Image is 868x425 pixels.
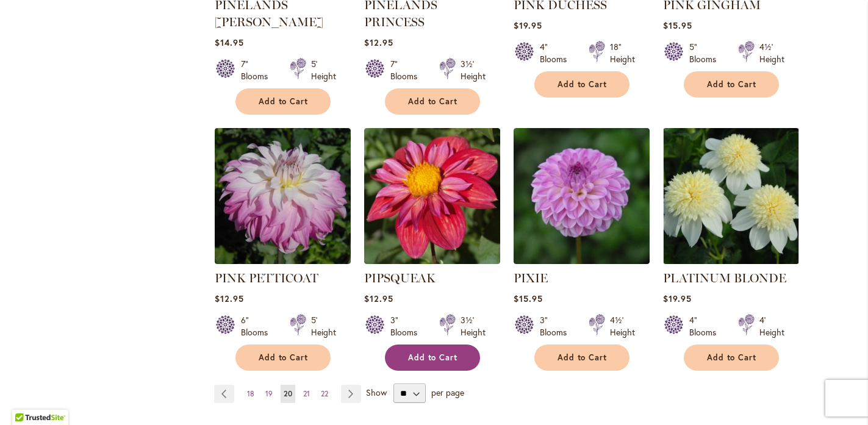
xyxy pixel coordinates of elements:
img: Pink Petticoat [215,128,351,264]
div: 4" Blooms [689,314,723,338]
span: $19.95 [663,293,692,304]
span: Add to Cart [707,79,757,90]
span: $15.95 [663,20,692,31]
div: 7" Blooms [241,58,275,82]
a: PIPSQUEAK [364,255,500,266]
a: PLATINUM BLONDE [663,271,786,285]
div: 7" Blooms [390,58,425,82]
span: $14.95 [215,37,244,48]
button: Add to Cart [385,345,480,371]
span: $12.95 [215,293,244,304]
img: PLATINUM BLONDE [663,128,799,264]
div: 4' Height [759,314,784,338]
span: 19 [265,389,273,398]
div: 5' Height [311,314,336,338]
span: Add to Cart [558,352,608,363]
span: Add to Cart [408,96,458,107]
div: 3½' Height [461,58,486,82]
span: $12.95 [364,293,393,304]
div: 5' Height [311,58,336,82]
div: 6" Blooms [241,314,275,338]
a: PINK PETTICOAT [215,271,318,285]
span: per page [431,387,464,398]
button: Add to Cart [534,71,629,98]
span: Add to Cart [408,352,458,363]
span: Show [366,387,387,398]
span: 21 [303,389,310,398]
button: Add to Cart [534,345,629,371]
img: PIPSQUEAK [364,128,500,264]
a: Pink Petticoat [215,255,351,266]
span: 22 [321,389,328,398]
a: 18 [244,385,257,403]
div: 3" Blooms [540,314,574,338]
iframe: Launch Accessibility Center [9,382,43,416]
div: 5" Blooms [689,41,723,65]
a: PLATINUM BLONDE [663,255,799,266]
div: 4½' Height [759,41,784,65]
span: Add to Cart [259,96,309,107]
img: PIXIE [514,128,650,264]
span: Add to Cart [707,352,757,363]
span: 18 [247,389,254,398]
a: PIXIE [514,255,650,266]
button: Add to Cart [684,345,779,371]
div: 4½' Height [610,314,635,338]
a: 19 [262,385,276,403]
span: $19.95 [514,20,542,31]
span: Add to Cart [259,352,309,363]
span: 20 [284,389,292,398]
div: 4" Blooms [540,41,574,65]
button: Add to Cart [235,88,331,115]
div: 3½' Height [461,314,486,338]
a: 22 [318,385,331,403]
a: PIXIE [514,271,548,285]
div: 3" Blooms [390,314,425,338]
span: Add to Cart [558,79,608,90]
button: Add to Cart [385,88,480,115]
span: $15.95 [514,293,543,304]
button: Add to Cart [684,71,779,98]
a: 21 [300,385,313,403]
span: $12.95 [364,37,393,48]
a: PIPSQUEAK [364,271,436,285]
div: 18" Height [610,41,635,65]
button: Add to Cart [235,345,331,371]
